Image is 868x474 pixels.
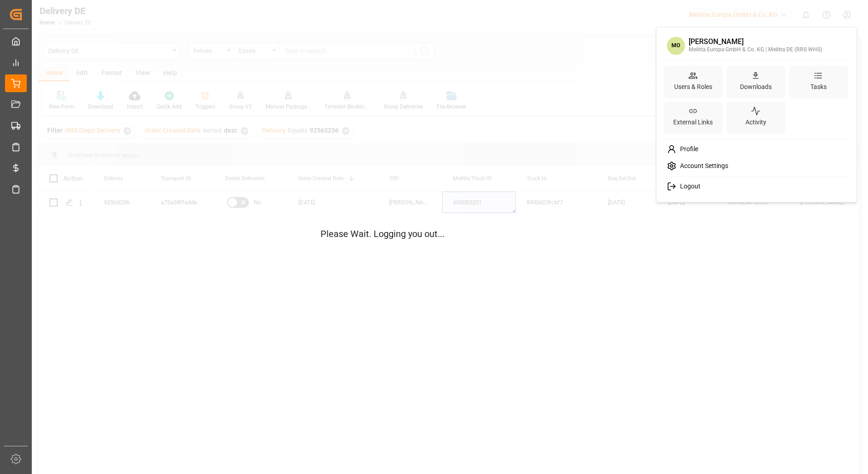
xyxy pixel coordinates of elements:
div: Melitta Europa GmbH & Co. KG | Melitta DE (RRS WHS) [689,46,822,54]
div: Activity [744,116,768,129]
span: MO [667,37,685,55]
span: Account Settings [676,162,728,170]
div: Users & Roles [672,80,714,94]
div: Downloads [738,80,774,94]
span: Logout [676,183,700,191]
span: Profile [676,145,698,153]
p: Please Wait. Logging you out... [321,227,547,241]
div: External Links [671,116,715,129]
div: [PERSON_NAME] [689,38,822,46]
div: Tasks [809,80,829,94]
